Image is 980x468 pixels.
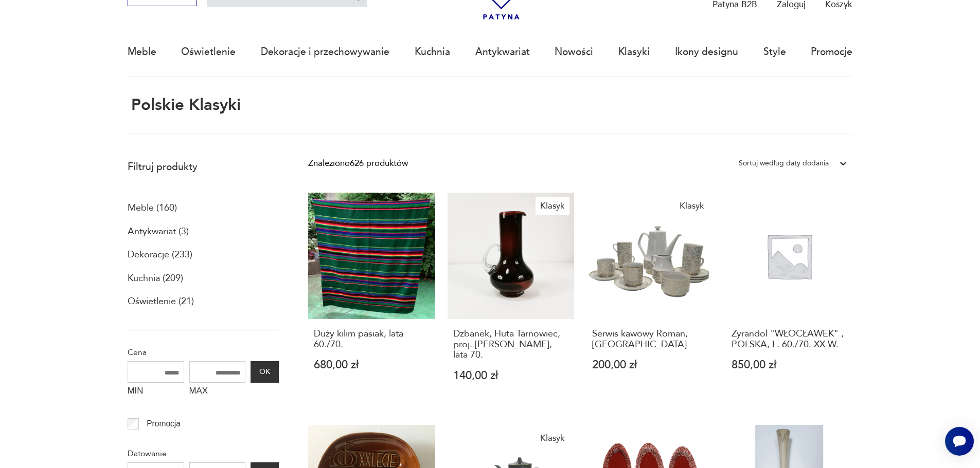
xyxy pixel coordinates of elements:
[128,246,192,264] a: Dekoracje (233)
[251,361,278,383] button: OK
[675,28,738,76] a: Ikony designu
[592,329,708,350] h3: Serwis kawowy Roman, [GEOGRAPHIC_DATA]
[811,28,852,76] a: Promocje
[261,28,389,76] a: Dekoracje i przechowywanie
[555,28,593,76] a: Nowości
[739,157,829,170] div: Sortuj według daty dodania
[128,447,279,460] p: Datowanie
[586,193,714,405] a: KlasykSerwis kawowy Roman, ChodzieżSerwis kawowy Roman, [GEOGRAPHIC_DATA]200,00 zł
[453,329,569,360] h3: Dzbanek, Huta Tarnowiec, proj. [PERSON_NAME], lata 70.
[415,28,450,76] a: Kuchnia
[453,370,569,381] p: 140,00 zł
[763,28,786,76] a: Style
[128,199,177,217] a: Meble (160)
[308,157,408,170] div: Znaleziono 626 produktów
[128,160,279,174] p: Filtruj produkty
[592,360,708,370] p: 200,00 zł
[128,270,183,287] a: Kuchnia (209)
[448,193,575,405] a: KlasykDzbanek, Huta Tarnowiec, proj. Jerzy Słuczan-Orkusz, lata 70.Dzbanek, Huta Tarnowiec, proj....
[308,193,435,405] a: Duży kilim pasiak, lata 60./70.Duży kilim pasiak, lata 60./70.680,00 zł
[732,329,847,350] h3: Żyrandol "WŁOCŁAWEK" , POLSKA, L. 60./70. XX W.
[945,427,974,456] iframe: Smartsupp widget button
[189,383,246,402] label: MAX
[128,346,279,359] p: Cena
[128,293,194,310] a: Oświetlenie (21)
[732,360,847,370] p: 850,00 zł
[314,360,430,370] p: 680,00 zł
[726,193,853,405] a: Żyrandol "WŁOCŁAWEK" , POLSKA, L. 60./70. XX W.Żyrandol "WŁOCŁAWEK" , POLSKA, L. 60./70. XX W.850...
[128,383,184,402] label: MIN
[128,97,241,114] h1: Polskie Klasyki
[475,28,530,76] a: Antykwariat
[314,329,430,350] h3: Duży kilim pasiak, lata 60./70.
[618,28,650,76] a: Klasyki
[181,28,236,76] a: Oświetlenie
[128,223,189,240] a: Antykwariat (3)
[147,417,181,430] p: Promocja
[128,28,156,76] a: Meble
